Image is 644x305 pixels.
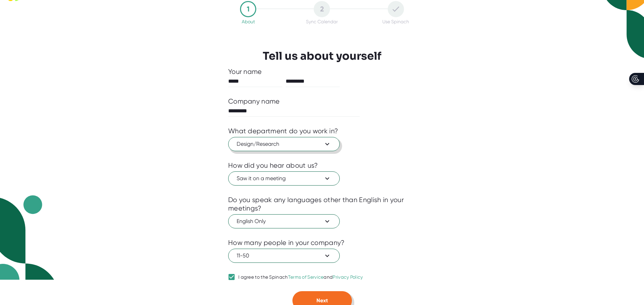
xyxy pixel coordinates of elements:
div: 2 [314,1,330,17]
button: 11-50 [228,249,340,263]
div: How many people in your company? [228,239,345,247]
div: Your name [228,67,416,76]
span: Design/Research [237,140,331,148]
div: Use Spinach [382,19,409,24]
a: Terms of Service [288,274,324,280]
span: English Only [237,217,331,225]
a: Privacy Policy [333,274,363,280]
div: I agree to the Spinach and [238,274,363,280]
div: What department do you work in? [228,127,338,135]
div: Do you speak any languages other than English in your meetings? [228,196,416,213]
div: Sync Calendar [306,19,338,24]
div: Company name [228,97,280,106]
span: Saw it on a meeting [237,174,331,183]
div: About [242,19,255,24]
button: Design/Research [228,137,340,151]
span: 11-50 [237,252,331,260]
button: Saw it on a meeting [228,171,340,186]
button: English Only [228,214,340,228]
div: How did you hear about us? [228,161,318,170]
span: Next [316,297,328,304]
div: 1 [240,1,256,17]
h3: Tell us about yourself [263,50,381,62]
